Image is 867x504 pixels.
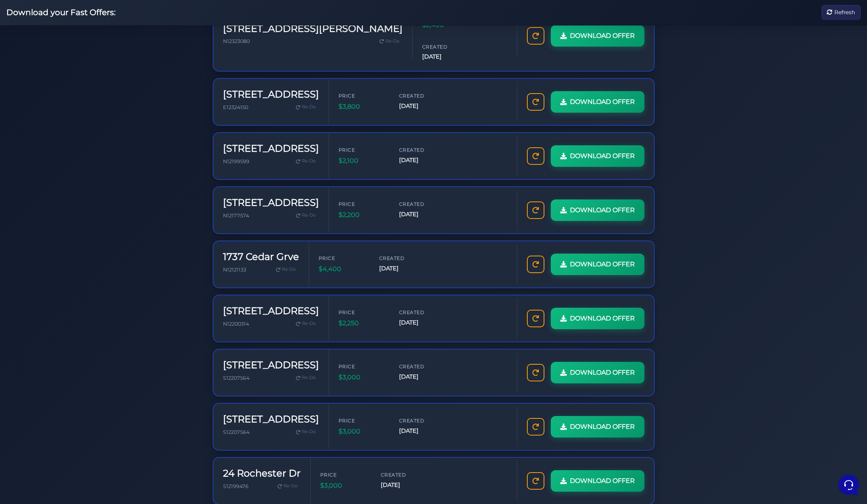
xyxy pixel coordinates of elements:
[284,483,297,490] span: Re-Do
[223,375,249,381] span: S12207564
[223,483,249,489] span: S12199476
[339,426,386,437] span: $3,000
[223,197,319,209] h3: [STREET_ADDRESS]
[13,80,147,96] button: Start a Conversation
[399,363,447,370] span: Created
[570,205,635,215] span: DOWNLOAD OFFER
[223,468,301,479] h3: 24 Rochester Dr
[68,267,91,274] p: Messages
[551,362,644,383] a: DOWNLOAD OFFER
[320,481,368,491] span: $3,000
[551,91,644,113] a: DOWNLOAD OFFER
[551,308,644,329] a: DOWNLOAD OFFER
[274,481,301,491] a: Re-Do
[339,417,386,424] span: Price
[13,111,54,118] span: Find an Answer
[293,427,319,437] a: Re-Do
[223,104,248,110] span: E12324150
[6,8,115,18] h2: Download your Fast Offers:
[570,422,635,432] span: DOWNLOAD OFFER
[834,8,855,17] span: Refresh
[319,254,366,262] span: Price
[570,476,635,486] span: DOWNLOAD OFFER
[399,92,447,100] span: Created
[399,146,447,154] span: Created
[399,210,447,219] span: [DATE]
[24,267,37,274] p: Home
[339,92,386,100] span: Price
[386,38,399,45] span: Re-Do
[551,25,644,47] a: DOWNLOAD OFFER
[13,45,65,51] span: Your Conversations
[399,318,447,327] span: [DATE]
[399,426,447,436] span: [DATE]
[570,31,635,41] span: DOWNLOAD OFFER
[551,470,644,492] a: DOWNLOAD OFFER
[399,156,447,165] span: [DATE]
[223,23,403,35] h3: [STREET_ADDRESS][PERSON_NAME]
[551,416,644,438] a: DOWNLOAD OFFER
[302,428,316,436] span: Re-Do
[381,481,429,490] span: [DATE]
[551,145,644,167] a: DOWNLOAD OFFER
[223,267,246,273] span: N12121133
[399,372,447,381] span: [DATE]
[551,199,644,221] a: DOWNLOAD OFFER
[302,320,316,327] span: Re-Do
[13,57,29,73] img: dark
[339,200,386,208] span: Price
[223,38,250,44] span: N12323080
[422,52,470,61] span: [DATE]
[223,414,319,425] h3: [STREET_ADDRESS]
[18,129,130,137] input: Search for an Article...
[339,146,386,154] span: Price
[339,309,386,316] span: Price
[282,266,296,273] span: Re-Do
[399,200,447,208] span: Created
[379,264,427,273] span: [DATE]
[223,305,319,317] h3: [STREET_ADDRESS]
[570,259,635,270] span: DOWNLOAD OFFER
[55,256,104,274] button: Messages
[339,210,386,220] span: $2,200
[293,318,319,329] a: Re-Do
[339,372,386,383] span: $3,000
[57,84,112,91] span: Start a Conversation
[99,111,147,118] a: Open Help Center
[381,471,429,479] span: Created
[223,359,319,371] h3: [STREET_ADDRESS]
[399,309,447,316] span: Created
[302,374,316,381] span: Re-Do
[273,264,299,275] a: Re-Do
[319,264,366,274] span: $4,400
[223,429,249,435] span: S12207564
[293,102,319,112] a: Re-Do
[104,256,153,274] button: Help
[129,45,147,51] a: See all
[570,367,635,378] span: DOWNLOAD OFFER
[223,213,249,219] span: N12177574
[551,254,644,275] a: DOWNLOAD OFFER
[223,143,319,154] h3: [STREET_ADDRESS]
[570,313,635,324] span: DOWNLOAD OFFER
[293,156,319,166] a: Re-Do
[6,256,55,274] button: Home
[6,6,134,32] h2: Hello [PERSON_NAME] 👋
[302,104,316,111] span: Re-Do
[339,318,386,328] span: $2,250
[379,254,427,262] span: Created
[339,102,386,112] span: $3,800
[223,89,319,100] h3: [STREET_ADDRESS]
[223,158,249,164] span: N12199599
[570,151,635,161] span: DOWNLOAD OFFER
[223,321,249,327] span: N12200314
[123,267,134,274] p: Help
[822,5,861,20] button: Refresh
[25,57,41,73] img: dark
[302,212,316,219] span: Re-Do
[223,251,299,263] h3: 1737 Cedar Grve
[376,36,403,47] a: Re-Do
[293,373,319,383] a: Re-Do
[320,471,368,479] span: Price
[339,363,386,370] span: Price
